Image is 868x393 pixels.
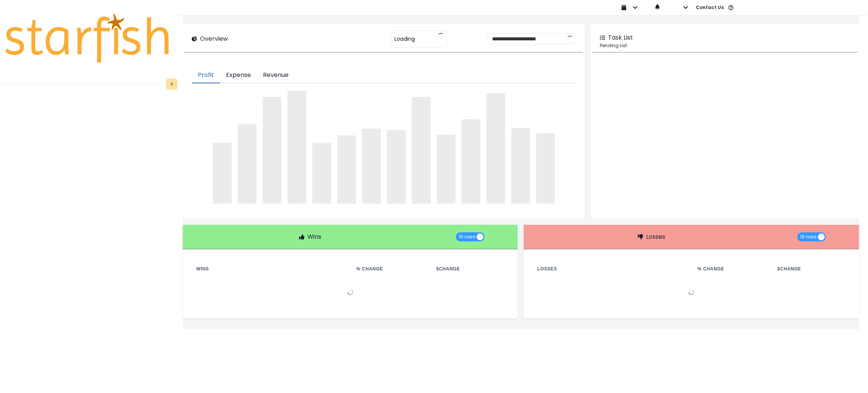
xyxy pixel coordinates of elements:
[531,264,691,273] th: Losses
[462,119,480,204] span: ‌
[800,232,817,241] span: 10 rows
[190,264,350,273] th: Wins
[257,68,295,83] button: Revenue
[312,143,331,204] span: ‌
[213,143,232,204] span: ‌
[608,33,633,42] p: Task List
[691,264,771,273] th: % Change
[307,232,321,241] p: Wins
[646,232,665,241] p: Losses
[437,135,455,204] span: ‌
[772,264,851,273] th: $ Change
[387,130,406,204] span: ‌
[486,93,505,204] span: ‌
[238,124,257,203] span: ‌
[511,128,530,204] span: ‌
[350,264,430,273] th: % Change
[337,135,356,203] span: ‌
[394,31,415,47] span: Loading
[192,68,220,83] button: Profit
[220,68,257,83] button: Expense
[600,42,850,49] p: Pending List
[362,129,381,204] span: ‌
[459,232,475,241] span: 10 rows
[263,97,281,203] span: ‌
[200,34,228,43] p: Overview
[536,133,555,204] span: ‌
[412,97,431,204] span: ‌
[430,264,510,273] th: $ Change
[287,91,306,204] span: ‌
